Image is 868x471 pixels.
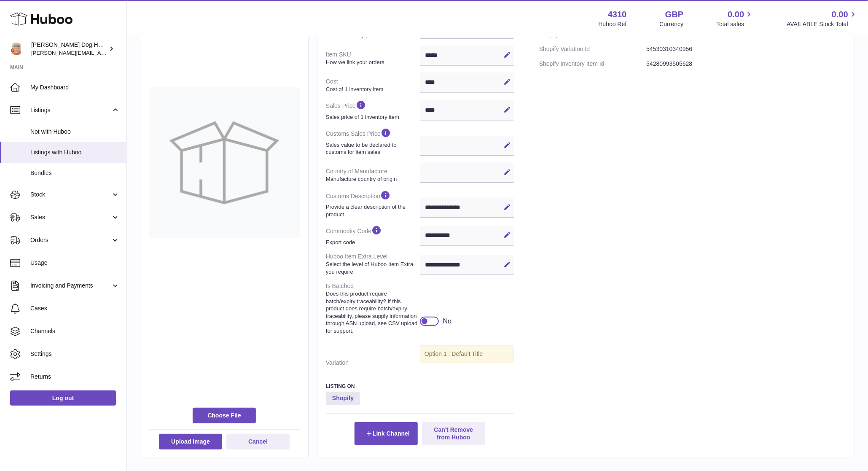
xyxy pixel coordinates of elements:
[832,9,848,20] span: 0.00
[326,59,418,66] strong: How we link your orders
[326,290,418,334] strong: Does this product require batch/expiry traceability? If this product does require batch/expiry tr...
[716,9,754,28] a: 0.00 Total sales
[30,169,120,177] span: Bundles
[30,259,120,267] span: Usage
[326,96,420,124] dt: Sales Price
[30,128,120,136] span: Not with Huboo
[30,350,120,358] span: Settings
[326,113,418,121] strong: Sales price of 1 inventory item
[787,20,858,28] span: AVAILABLE Stock Total
[646,57,846,71] dd: 54280993505628
[599,20,627,28] div: Huboo Ref
[326,141,418,156] strong: Sales value to be declared to customs for item sales
[660,20,684,28] div: Currency
[30,83,120,92] span: My Dashboard
[226,434,290,449] button: Cancel
[30,327,120,335] span: Channels
[326,279,420,338] dt: Is Batched
[326,86,418,93] strong: Cost of 1 inventory item
[326,74,420,96] dt: Cost
[326,383,514,390] h3: Listing On
[787,9,858,28] a: 0.00 AVAILABLE Stock Total
[326,47,420,69] dt: Item SKU
[326,355,420,370] dt: Variation
[31,49,169,56] span: [PERSON_NAME][EMAIL_ADDRESS][DOMAIN_NAME]
[10,390,116,406] a: Log out
[326,203,418,218] strong: Provide a clear description of the product
[30,373,120,381] span: Returns
[646,42,846,57] dd: 54530310340956
[30,282,111,290] span: Invoicing and Payments
[326,221,420,249] dt: Commodity Code
[728,9,744,20] span: 0.00
[665,9,683,20] strong: GBP
[539,57,646,71] dt: Shopify Inventory Item Id
[326,261,418,275] strong: Select the level of Huboo Item Extra you require
[326,124,420,159] dt: Customs Sales Price
[193,408,256,423] span: Choose File
[326,249,420,279] dt: Huboo Item Extra Level
[30,236,111,244] span: Orders
[326,164,420,186] dt: Country of Manufacture
[30,304,120,312] span: Cases
[30,148,120,156] span: Listings with Huboo
[539,42,646,57] dt: Shopify Variation Id
[422,422,485,445] button: Can't Remove from Huboo
[326,175,418,183] strong: Manufacture country of origin
[326,239,418,246] strong: Export code
[326,186,420,221] dt: Customs Description
[30,106,111,114] span: Listings
[10,43,23,55] img: toby@hackneydoghouse.com
[443,317,451,326] div: No
[30,191,111,199] span: Stock
[716,20,754,28] span: Total sales
[326,392,360,405] strong: Shopify
[30,213,111,221] span: Sales
[149,87,300,238] img: no-photo-large.jpg
[355,422,418,445] button: Link Channel
[420,345,514,363] div: Option 1 : Default Title
[159,434,222,449] button: Upload Image
[31,41,107,57] div: [PERSON_NAME] Dog House
[608,9,627,20] strong: 4310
